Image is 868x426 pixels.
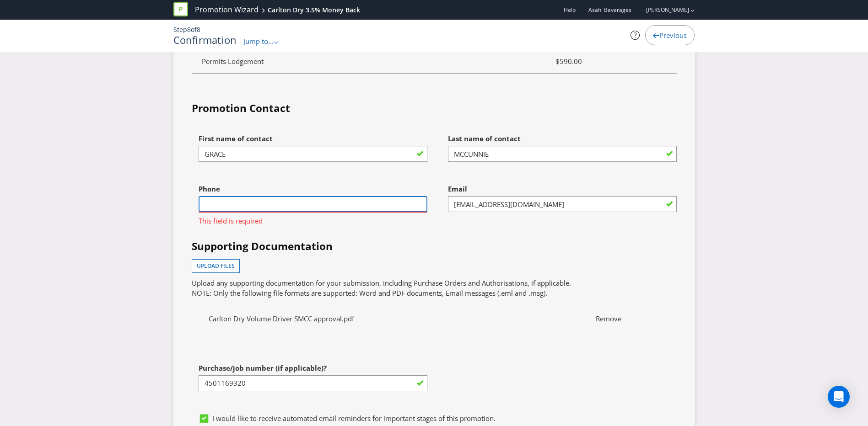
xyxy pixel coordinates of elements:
[202,314,589,324] p: Carlton Dry Volume Driver SMCC approval.pdf
[448,134,521,143] span: Last name of contact
[192,259,240,273] button: Upload files
[191,25,197,34] span: of
[192,288,547,298] span: NOTE: Only the following file formats are supported: Word and PDF documents, Email messages (.eml...
[197,262,235,270] span: Upload files
[199,134,273,143] span: First name of contact
[173,25,187,34] span: Step
[195,5,259,15] a: Promotion Wizard
[173,34,237,45] h1: Confirmation
[187,25,191,34] span: 8
[589,314,666,324] span: Remove
[199,363,327,373] span: Purchase/job number (if applicable)?
[588,6,631,14] span: Asahi Beverages
[564,6,576,14] a: Help
[192,101,290,116] legend: Promotion Contact
[212,414,496,423] span: I would like to receive automated email reminders for important stages of this promotion.
[243,37,274,46] span: Jump to...
[192,239,677,254] h4: Supporting Documentation
[199,213,427,226] span: This field is required
[199,184,220,193] span: Phone
[637,6,689,14] a: [PERSON_NAME]
[268,5,360,15] div: Carlton Dry 3.5% Money Back
[828,386,850,408] div: Open Intercom Messenger
[448,184,467,193] span: Email
[659,31,687,40] span: Previous
[197,25,200,34] span: 8
[192,278,571,288] span: Upload any supporting documentation for your submission, including Purchase Orders and Authorisat...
